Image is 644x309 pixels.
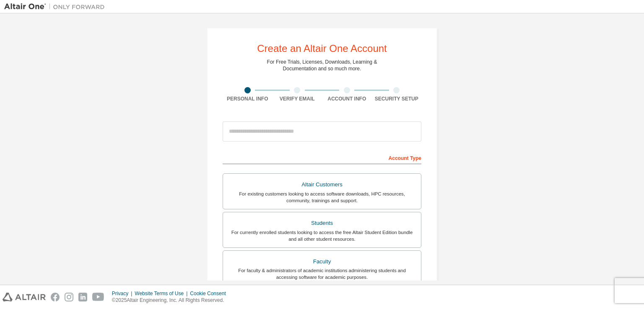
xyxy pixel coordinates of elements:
[51,293,60,301] img: facebook.svg
[228,217,416,229] div: Students
[322,95,372,102] div: Account Info
[223,151,421,164] div: Account Type
[228,229,416,242] div: For currently enrolled students looking to access the free Altair Student Edition bundle and all ...
[228,267,416,281] div: For faculty & administrators of academic institutions administering students and accessing softwa...
[273,95,322,102] div: Verify Email
[112,297,231,304] p: © 2025 Altair Engineering, Inc. All Rights Reserved.
[267,59,377,72] div: For Free Trials, Licenses, Downloads, Learning & Documentation and so much more.
[223,95,273,102] div: Personal Info
[228,191,416,204] div: For existing customers looking to access software downloads, HPC resources, community, trainings ...
[3,293,46,301] img: altair_logo.svg
[4,3,109,11] img: Altair One
[228,256,416,268] div: Faculty
[257,44,387,54] div: Create an Altair One Account
[228,179,416,191] div: Altair Customers
[112,290,135,297] div: Privacy
[92,293,104,301] img: youtube.svg
[135,290,190,297] div: Website Terms of Use
[65,293,73,301] img: instagram.svg
[190,290,231,297] div: Cookie Consent
[372,95,422,102] div: Security Setup
[78,293,87,301] img: linkedin.svg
